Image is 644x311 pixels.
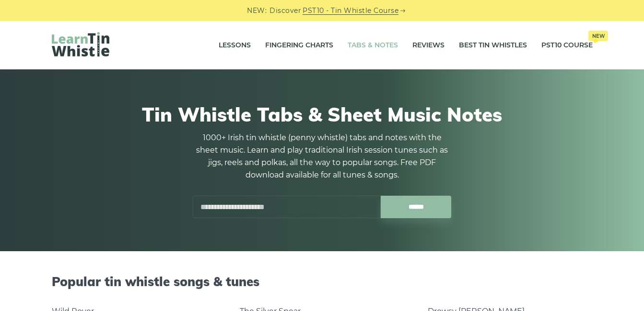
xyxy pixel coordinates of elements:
[219,33,251,57] a: Lessons
[348,33,398,57] a: Tabs & Notes
[588,31,608,41] span: New
[412,33,445,57] a: Reviews
[52,32,109,56] img: LearnTinWhistle.com
[193,132,452,181] p: 1000+ Irish tin whistle (penny whistle) tabs and notes with the sheet music. Learn and play tradi...
[459,33,527,57] a: Best Tin Whistles
[265,33,333,57] a: Fingering Charts
[541,33,593,57] a: PST10 CourseNew
[52,103,593,126] h1: Tin Whistle Tabs & Sheet Music Notes
[52,274,593,289] h2: Popular tin whistle songs & tunes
